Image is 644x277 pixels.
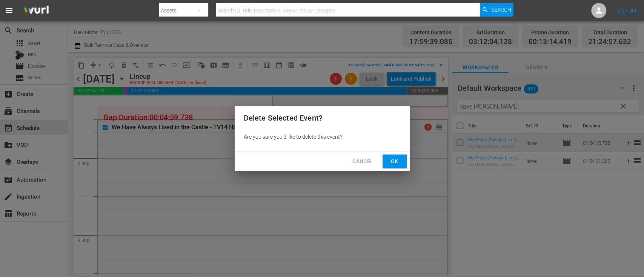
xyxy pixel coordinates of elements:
button: Ok [383,155,407,168]
span: Ok [389,157,401,166]
img: ans4CAIJ8jUAAAAAAAAAAAAAAAAAAAAAAAAgQb4GAAAAAAAAAAAAAAAAAAAAAAAAJMjXAAAAAAAAAAAAAAAAAAAAAAAAgAT5G... [18,2,54,20]
div: Are you sure you'd like to delete this event? [235,130,410,144]
a: Sign Out [617,8,637,14]
h2: Delete Selected Event? [244,112,401,124]
span: Cancel [352,157,373,166]
span: menu [5,6,14,15]
button: Cancel [346,155,379,168]
span: Search [491,3,511,17]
